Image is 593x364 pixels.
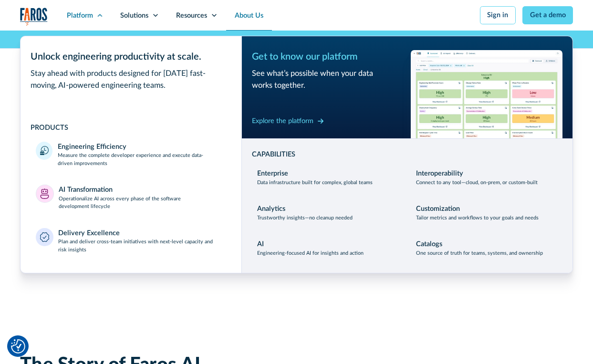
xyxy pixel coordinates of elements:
div: Stay ahead with products designed for [DATE] fast-moving, AI-powered engineering teams. [31,68,231,91]
img: Revisit consent button [11,339,25,354]
div: CAPABILITIES [252,149,562,160]
div: PRODUCTS [31,123,231,133]
a: AI TransformationOperationalize AI across every phase of the software development lifecycle [31,179,231,216]
div: Enterprise [257,168,288,179]
div: Delivery Excellence [58,228,120,239]
a: Get a demo [522,6,573,24]
div: See what’s possible when your data works together. [252,68,403,91]
div: AI Transformation [59,185,113,195]
a: CatalogsOne source of truth for teams, systems, and ownership [411,234,562,262]
div: Customization [416,204,460,214]
a: InteroperabilityConnect to any tool—cloud, on-prem, or custom-built [411,163,562,192]
a: Explore the platform [252,114,324,128]
button: Cookie Settings [11,339,25,354]
div: Catalogs [416,239,442,250]
div: Unlock engineering productivity at scale. [31,50,231,64]
div: AI [257,239,264,250]
p: Trustworthy insights—no cleanup needed [257,214,353,222]
div: Resources [176,10,207,21]
a: CustomizationTailor metrics and workflows to your goals and needs [411,198,562,227]
p: Engineering-focused AI for insights and action [257,250,364,257]
div: Platform [67,10,93,21]
a: EnterpriseData infrastructure built for complex, global teams [252,163,404,192]
div: Explore the platform [252,116,313,126]
p: Data infrastructure built for complex, global teams [257,179,373,187]
img: Workflow productivity trends heatmap chart [411,50,562,138]
p: Plan and deliver cross-team initiatives with next-level capacity and risk insights [58,238,226,254]
p: Tailor metrics and workflows to your goals and needs [416,214,539,222]
a: Sign in [480,6,516,24]
p: Operationalize AI across every phase of the software development lifecycle [59,195,226,211]
p: Measure the complete developer experience and execute data-driven improvements [58,152,226,167]
nav: Platform [20,31,573,273]
img: Logo of the analytics and reporting company Faros. [20,8,48,26]
a: AIEngineering-focused AI for insights and action [252,234,404,262]
a: AnalyticsTrustworthy insights—no cleanup needed [252,198,404,227]
a: home [20,8,48,26]
p: Connect to any tool—cloud, on-prem, or custom-built [416,179,538,187]
div: Solutions [120,10,148,21]
p: One source of truth for teams, systems, and ownership [416,250,543,257]
div: Engineering Efficiency [58,142,126,152]
a: Delivery ExcellencePlan and deliver cross-team initiatives with next-level capacity and risk insi... [31,223,231,259]
a: Engineering EfficiencyMeasure the complete developer experience and execute data-driven improvements [31,136,231,173]
div: Analytics [257,204,285,214]
div: Get to know our platform [252,50,403,64]
div: Interoperability [416,168,463,179]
